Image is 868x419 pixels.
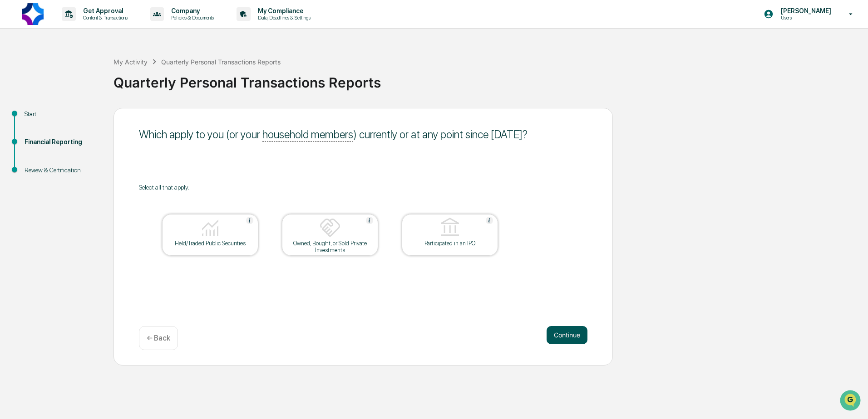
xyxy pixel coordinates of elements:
[25,137,99,147] div: Financial Reporting
[251,7,315,15] p: My Compliance
[139,128,587,141] div: Which apply to you (or your ) currently or at any point since [DATE] ?
[262,128,353,141] u: household members
[18,114,59,123] span: Preclearance
[64,153,110,161] a: Powered byPylon
[154,72,165,83] button: Start new chat
[66,115,73,122] div: 🗄️
[113,58,148,66] div: My Activity
[147,334,170,342] p: ← Back
[774,7,836,15] p: [PERSON_NAME]
[139,184,587,191] div: Select all that apply.
[113,67,863,91] div: Quarterly Personal Transactions Reports
[9,69,25,86] img: 1746055101610-c473b297-6a78-478c-a979-82029cc54cd1
[62,111,116,127] a: 🗄️Attestations
[164,15,218,21] p: Policies & Documents
[486,217,493,224] img: Help
[319,217,341,239] img: Owned, Bought, or Sold Private Investments
[366,217,373,224] img: Help
[9,115,16,122] div: 🖐️
[18,132,57,141] span: Data Lookup
[22,3,44,25] img: logo
[31,78,115,86] div: We're available if you need us!
[90,154,110,161] span: Pylon
[246,217,253,224] img: Help
[31,69,149,78] div: Start new chat
[75,114,113,123] span: Attestations
[409,240,491,247] div: Participated in an IPO
[289,240,371,253] div: Owned, Bought, or Sold Private Investments
[76,15,132,21] p: Content & Transactions
[76,7,132,15] p: Get Approval
[199,217,221,239] img: Held/Traded Public Securities
[5,111,62,127] a: 🖐️Preclearance
[9,132,16,140] div: 🔎
[839,389,863,414] iframe: Open customer support
[5,128,61,144] a: 🔎Data Lookup
[161,58,281,66] div: Quarterly Personal Transactions Reports
[774,15,836,21] p: Users
[169,240,251,247] div: Held/Traded Public Securities
[251,15,315,21] p: Data, Deadlines & Settings
[547,326,587,344] button: Continue
[439,217,461,239] img: Participated in an IPO
[25,166,99,175] div: Review & Certification
[25,109,99,119] div: Start
[9,19,165,34] p: How can we help?
[164,7,218,15] p: Company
